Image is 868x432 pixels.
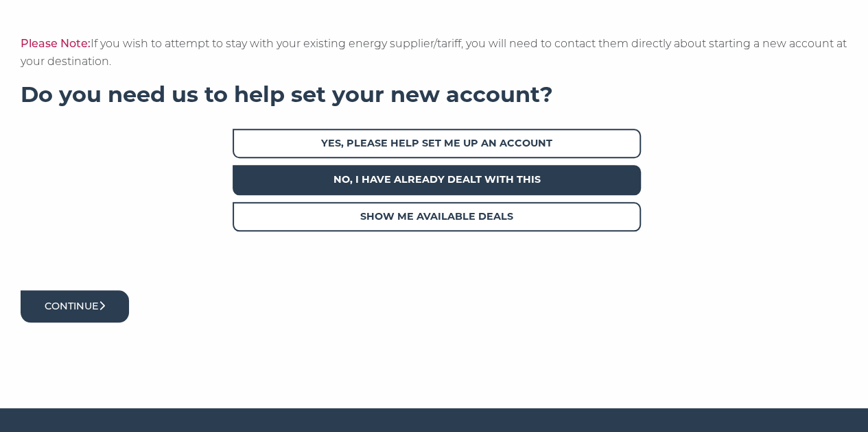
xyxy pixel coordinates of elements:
[21,35,847,71] p: If you wish to attempt to stay with your existing energy supplier/tariff, you will need to contac...
[21,81,847,108] h4: Do you need us to help set your new account?
[233,165,640,194] span: No, I have already dealt with this
[233,202,640,231] span: Show me available deals
[21,37,91,50] span: Please Note:
[21,290,129,322] button: Continue
[233,129,640,158] span: Yes, please help set me up an account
